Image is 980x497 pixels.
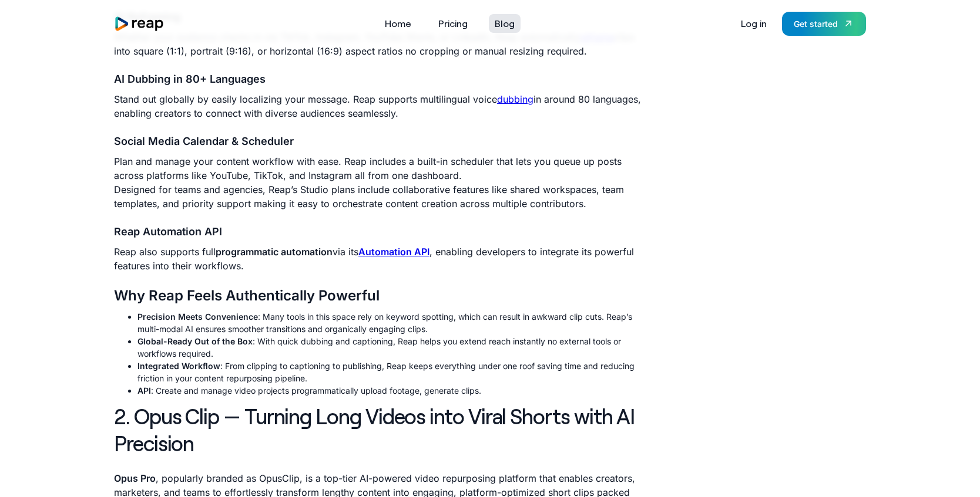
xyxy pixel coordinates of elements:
[137,360,645,384] li: : From clipping to captioning to publishing, Reap keeps everything under one roof saving time and...
[137,336,253,346] strong: Global-Ready Out of the Box
[216,246,333,258] strong: programmatic automation
[114,134,645,148] h4: ‍
[137,361,220,371] strong: Integrated Workflow
[114,135,294,147] strong: Social Media Calendar & Scheduler
[137,310,645,335] li: : Many tools in this space rely on keyword spotting, which can result in awkward clip cuts. Reap’...
[137,335,645,360] li: : With quick dubbing and captioning, Reap helps you extend reach instantly no external tools or w...
[137,384,645,397] li: : Create and manage video projects programmatically upload footage, generate clips.
[114,154,645,211] p: Plan and manage your content workflow with ease. Reap includes a built-in scheduler that lets you...
[497,93,533,105] a: dubbing
[114,403,645,458] h2: 2. Opus Clip — Turning Long Videos into Viral Shorts with AI Precision
[114,72,645,86] h4: ‍
[114,287,645,305] h3: Why Reap Feels Authentically Powerful
[114,16,165,32] img: reap logo
[735,14,773,33] a: Log in
[114,472,156,484] strong: Opus Pro
[137,386,151,395] strong: API
[794,18,838,30] div: Get started
[114,73,266,85] strong: AI Dubbing in 80+ Languages
[137,312,258,322] strong: Precision Meets Convenience
[114,225,222,238] strong: Reap Automation API
[358,246,429,258] a: Automation API
[114,16,165,32] a: home
[114,92,645,120] p: Stand out globally by easily localizing your message. Reap supports multilingual voice in around ...
[489,14,521,33] a: Blog
[114,245,645,273] p: Reap also supports full via its , enabling developers to integrate its powerful features into the...
[782,12,866,36] a: Get started
[379,14,417,33] a: Home
[432,14,474,33] a: Pricing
